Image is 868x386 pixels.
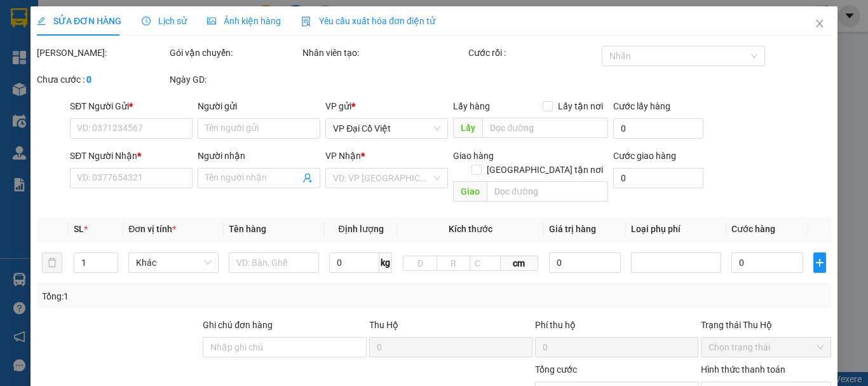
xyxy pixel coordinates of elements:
[814,258,825,268] span: plus
[37,72,167,86] div: Chưa cước :
[229,224,266,234] span: Tên hàng
[142,16,187,26] span: Lịch sử
[170,46,300,60] div: Gói vận chuyển:
[301,16,435,26] span: Yêu cầu xuất hóa đơn điện tử
[203,337,366,357] input: Ghi chú đơn hàng
[37,17,46,25] span: edit
[333,119,440,138] span: VP Đại Cồ Việt
[481,163,607,177] span: [GEOGRAPHIC_DATA] tận nơi
[325,99,448,113] div: VP gửi
[37,16,121,26] span: SỬA ĐƠN HÀNG
[369,320,398,330] span: Thu Hộ
[449,224,492,234] span: Kích thước
[813,252,826,273] button: plus
[453,118,482,138] span: Lấy
[802,6,837,42] button: Close
[170,72,300,86] div: Ngày GD:
[74,224,84,234] span: SL
[626,217,726,242] th: Loại phụ phí
[37,46,167,60] div: [PERSON_NAME]:
[731,224,775,234] span: Cước hàng
[709,338,824,357] span: Chọn trạng thái
[482,118,607,138] input: Dọc đường
[42,252,62,273] button: delete
[437,256,471,271] input: R
[203,320,273,330] label: Ghi chú đơn hàng
[815,18,825,29] span: close
[86,74,92,85] b: 0
[128,224,176,234] span: Đơn vị tính
[701,318,831,332] div: Trạng thái Thu Hộ
[548,224,595,234] span: Giá trị hàng
[325,151,361,161] span: VP Nhận
[207,17,216,25] span: picture
[338,224,383,234] span: Định lượng
[468,46,599,60] div: Cước rồi :
[453,151,494,161] span: Giao hàng
[207,16,281,26] span: Ảnh kiện hàng
[470,256,500,271] input: C
[379,252,392,273] span: kg
[535,318,698,337] div: Phí thu hộ
[552,99,607,113] span: Lấy tận nơi
[613,151,675,161] label: Cước giao hàng
[453,181,487,202] span: Giao
[453,101,490,111] span: Lấy hàng
[613,168,703,188] input: Cước giao hàng
[70,99,193,113] div: SĐT Người Gửi
[487,181,607,202] input: Dọc đường
[613,118,703,139] input: Cước lấy hàng
[142,17,151,25] span: clock-circle
[198,149,320,163] div: Người nhận
[198,99,320,113] div: Người gửi
[302,46,466,60] div: Nhân viên tạo:
[70,149,193,163] div: SĐT Người Nhận
[535,364,577,375] span: Tổng cước
[229,252,319,273] input: VD: Bàn, Ghế
[42,289,336,303] div: Tổng: 1
[301,17,311,27] img: icon
[302,173,313,183] span: user-add
[613,101,670,111] label: Cước lấy hàng
[701,364,785,375] label: Hình thức thanh toán
[500,256,538,271] span: cm
[136,253,211,272] span: Khác
[403,256,437,271] input: D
